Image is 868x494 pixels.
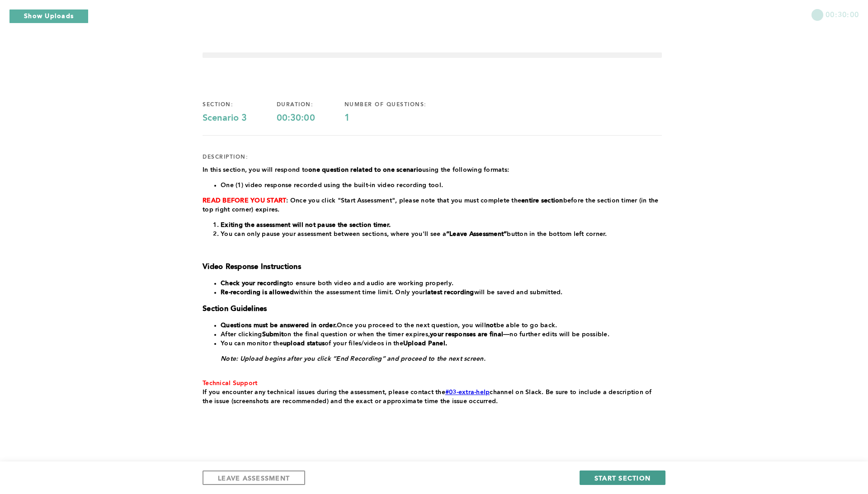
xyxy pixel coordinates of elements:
li: to ensure both video and audio are working properly. [221,279,662,288]
strong: Exiting the assessment will not pause the section timer. [221,222,391,228]
strong: Submit [262,331,284,338]
strong: “Leave Assessment” [446,231,507,237]
span: If you encounter any technical issues during the assessment, please contact the [203,389,445,395]
h3: Section Guidelines [203,305,662,314]
strong: upload status [283,340,325,347]
button: Show Uploads [9,9,89,24]
li: After clicking on the final question or when the timer expires, —no further edits will be possible. [221,330,662,339]
em: Note: Upload begins after you click “End Recording” and proceed to the next screen. [221,356,486,362]
strong: Re-recording is allowed [221,289,294,296]
strong: your responses are final [430,331,503,338]
strong: entire section [521,198,563,204]
div: Scenario 3 [203,113,277,124]
span: channel on Slack. Be sure to include a description of the issue (screenshots are recommended) and... [203,389,654,405]
span: One (1) video response recorded using the built-in video recording tool. [221,182,443,188]
strong: one question related to one scenario [308,167,422,173]
li: You can monitor the of your files/videos in the [221,339,662,348]
strong: READ BEFORE YOU START [203,198,286,204]
div: number of questions: [344,101,456,108]
div: 00:30:00 [277,113,344,124]
strong: latest recording [425,289,474,296]
span: 00:30:00 [826,9,859,19]
span: START SECTION [594,474,651,482]
a: #03-extra-help [445,389,490,395]
strong: not [486,322,496,329]
button: START SECTION [580,470,665,485]
button: LEAVE ASSESSMENT [203,470,305,485]
div: duration: [277,101,344,108]
span: In this section, you will respond to [203,167,308,173]
div: section: [203,101,277,108]
strong: Check your recording [221,280,287,287]
span: Technical Support [203,380,257,386]
div: description: [203,154,248,161]
strong: Questions must be answered in order. [221,322,337,329]
div: 1 [344,113,456,124]
strong: Upload Panel. [403,340,447,347]
li: You can only pause your assessment between sections, where you'll see a button in the bottom left... [221,230,662,239]
h3: Video Response Instructions [203,263,662,272]
span: LEAVE ASSESSMENT [218,474,290,482]
p: : Once you click "Start Assessment", please note that you must complete the before the section ti... [203,196,662,214]
span: using the following formats: [422,167,509,173]
li: Once you proceed to the next question, you will be able to go back. [221,321,662,330]
li: within the assessment time limit. Only your will be saved and submitted. [221,288,662,297]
